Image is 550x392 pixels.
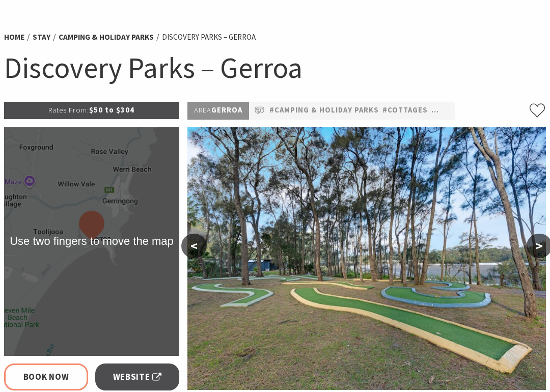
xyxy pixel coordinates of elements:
a: Website [95,364,179,391]
span: Rates From: [48,106,89,115]
h1: Discovery Parks – Gerroa [4,49,546,87]
button: < [181,234,207,259]
a: Home [4,33,24,43]
img: Mini Golf [187,128,546,390]
a: Book Now [4,364,88,391]
a: #Camping & Holiday Parks [269,105,379,117]
span: Area [194,106,211,115]
a: Stay [33,33,50,43]
a: Camping & Holiday Parks [59,33,154,43]
span: Website [113,371,162,384]
li: Discovery Parks – Gerroa [162,32,256,44]
a: #Cottages [382,105,428,117]
p: $50 to $304 [4,102,179,119]
p: Gerroa [187,102,249,120]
